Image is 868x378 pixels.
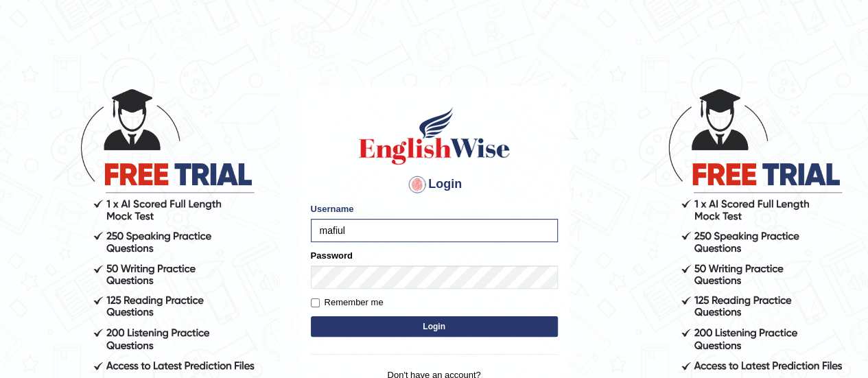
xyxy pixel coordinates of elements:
[311,296,384,309] label: Remember me
[356,105,513,167] img: Logo of English Wise sign in for intelligent practice with AI
[311,298,320,307] input: Remember me
[311,202,354,215] label: Username
[311,316,558,337] button: Login
[311,249,353,262] label: Password
[311,174,558,196] h4: Login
